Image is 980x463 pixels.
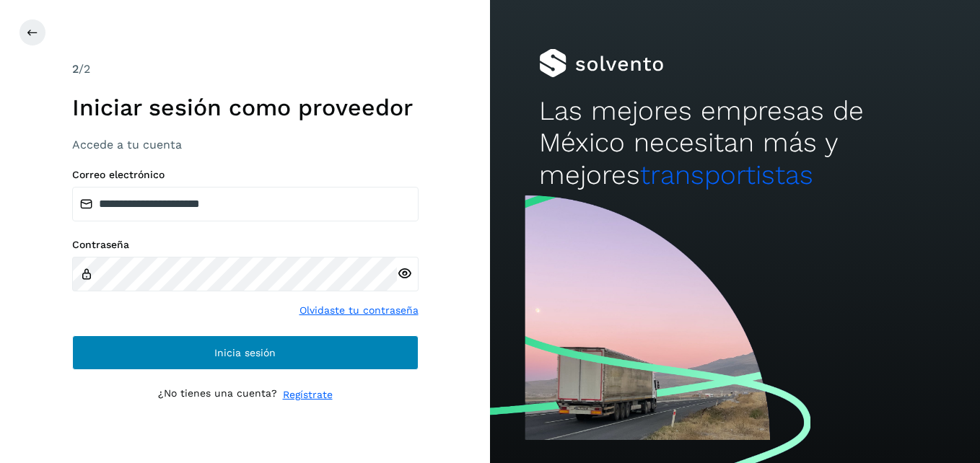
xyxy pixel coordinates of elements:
[72,138,419,151] h3: Accede a tu cuenta
[640,159,813,190] span: transportistas
[72,61,419,78] div: /2
[72,169,419,181] label: Correo electrónico
[299,303,419,318] a: Olvidaste tu contraseña
[72,335,419,370] button: Inicia sesión
[72,94,419,121] h1: Iniciar sesión como proveedor
[539,95,931,191] h2: Las mejores empresas de México necesitan más y mejores
[72,239,419,251] label: Contraseña
[283,387,333,402] a: Regístrate
[214,348,276,358] span: Inicia sesión
[158,387,277,402] p: ¿No tienes una cuenta?
[72,62,79,76] span: 2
